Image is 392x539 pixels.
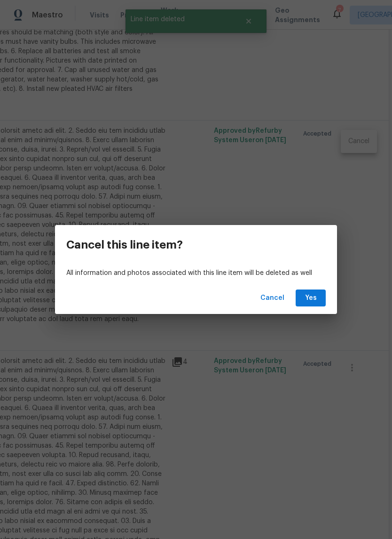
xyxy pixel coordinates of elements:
[257,290,288,307] button: Cancel
[296,290,326,307] button: Yes
[66,268,326,278] p: All information and photos associated with this line item will be deleted as well
[260,292,284,304] span: Cancel
[66,238,183,251] h3: Cancel this line item?
[303,292,318,304] span: Yes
